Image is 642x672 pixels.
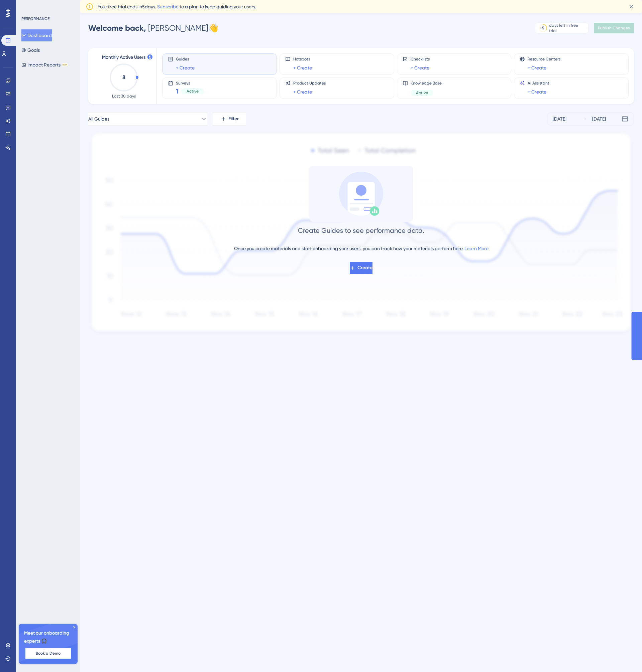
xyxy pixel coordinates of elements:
[88,131,634,336] img: 1ec67ef948eb2d50f6bf237e9abc4f97.svg
[176,87,179,96] span: 1
[416,90,428,96] span: Active
[528,56,560,62] span: Resource Centers
[350,262,372,274] button: Create
[213,112,246,126] button: Filter
[411,56,430,62] span: Checklists
[528,80,549,86] span: AI Assistant
[21,16,49,21] div: PERFORMANCE
[298,226,424,235] div: Create Guides to see performance data.
[25,648,71,659] button: Book a Demo
[176,80,204,85] span: Surveys
[21,59,68,71] button: Impact ReportsBETA
[293,56,312,62] span: Hotspots
[36,651,61,656] span: Book a Demo
[293,80,326,86] span: Product Updates
[553,115,566,123] div: [DATE]
[542,25,544,31] div: 5
[88,112,207,126] button: All Guides
[598,25,630,31] span: Publish Changes
[98,3,256,11] span: Your free trial ends in 5 days. to a plan to keep guiding your users.
[234,244,489,253] div: Once you create materials and start onboarding your users, you can track how your materials perfo...
[357,264,372,272] span: Create
[88,115,109,123] span: All Guides
[464,246,489,251] a: Learn More
[112,94,136,99] span: Last 30 days
[88,23,146,33] span: Welcome back,
[594,23,634,33] button: Publish Changes
[528,64,546,72] a: + Create
[21,44,40,56] button: Goals
[411,64,429,72] a: + Create
[176,56,195,62] span: Guides
[528,88,546,96] a: + Create
[122,74,125,80] text: 8
[411,80,442,86] span: Knowledge Base
[549,23,586,33] div: days left in free trial
[187,89,199,94] span: Active
[228,115,239,123] span: Filter
[293,64,312,72] a: + Create
[157,4,179,9] a: Subscribe
[24,629,72,645] span: Meet our onboarding experts 🎧
[592,115,606,123] div: [DATE]
[21,29,52,41] button: Dashboard
[102,53,145,61] span: Monthly Active Users
[88,23,218,33] div: [PERSON_NAME] 👋
[62,63,68,66] div: BETA
[293,88,312,96] a: + Create
[176,64,195,72] a: + Create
